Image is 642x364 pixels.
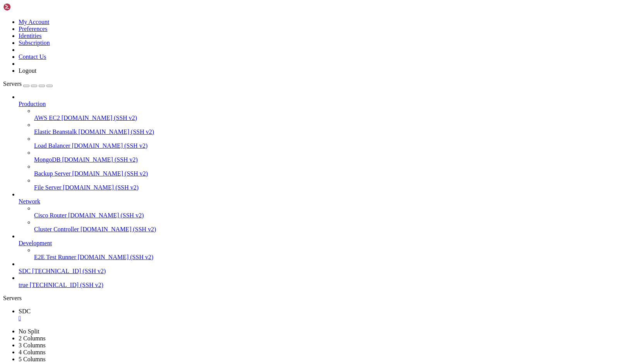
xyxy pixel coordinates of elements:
[19,282,28,288] span: true
[34,170,639,177] a: Backup Server [DOMAIN_NAME] (SSH v2)
[3,295,639,302] div: Servers
[34,163,639,177] li: Backup Server [DOMAIN_NAME] (SSH v2)
[34,226,639,233] a: Cluster Controller [DOMAIN_NAME] (SSH v2)
[62,156,138,163] span: [DOMAIN_NAME] (SSH v2)
[3,194,541,200] x-row: Welcome to Alibaba Cloud Elastic Compute Service !
[3,207,541,214] x-row: Last login: [DATE] from [TECHNICAL_ID]
[34,128,77,135] span: Elastic Beanstalk
[34,128,639,135] a: Elastic Beanstalk [DOMAIN_NAME] (SSH v2)
[19,315,639,322] a: 
[3,214,541,220] x-row: [PERSON_NAME]@iZl4v8ptwcx20uqzkuwxonZ:~$ cd [DOMAIN_NAME][URL]
[3,23,541,29] x-row: * Support: [URL][DOMAIN_NAME]
[3,279,541,286] x-row: Updating f3e6201686..0c7eab261a
[19,191,639,233] li: Network
[34,184,639,191] a: File Server [DOMAIN_NAME] (SSH v2)
[3,227,541,233] x-row: remote: Enumerating objects: 7, done.
[19,240,639,247] a: Development
[34,149,639,163] li: MongoDB [DOMAIN_NAME] (SSH v2)
[72,170,148,177] span: [DOMAIN_NAME] (SSH v2)
[19,308,31,314] span: SDC
[3,62,541,69] x-row: Memory usage: 31% IPv4 address for eth0: [TECHNICAL_ID]
[34,177,639,191] li: File Server [DOMAIN_NAME] (SSH v2)
[68,212,144,219] span: [DOMAIN_NAME] (SSH v2)
[3,121,541,128] x-row: 8 additional security updates can be applied with ESM Apps.
[19,349,46,355] a: 4 Columns
[3,102,541,108] x-row: 11 updates can be applied immediately.
[19,67,36,74] a: Logout
[34,219,639,233] li: Cluster Controller [DOMAIN_NAME] (SSH v2)
[19,261,639,275] li: SDC [TECHNICAL_ID] (SSH v2)
[3,36,541,43] x-row: System information as of [DATE]
[3,286,541,292] x-row: Fast-forward
[3,174,541,181] x-row: see /var/log/unattended-upgrades/unattended-upgrades.log
[3,299,541,306] x-row: 1 file changed, 1 insertion(+)
[19,356,46,362] a: 5 Columns
[78,254,154,260] span: [DOMAIN_NAME] (SSH v2)
[72,142,148,149] span: [DOMAIN_NAME] (SSH v2)
[3,3,48,11] img: Shellngn
[19,240,52,246] span: Development
[34,108,639,121] li: AWS EC2 [DOMAIN_NAME] (SSH v2)
[34,142,70,149] span: Load Balancer
[34,254,76,260] span: E2E Test Runner
[19,335,46,342] a: 2 Columns
[34,121,639,135] li: Elastic Beanstalk [DOMAIN_NAME] (SSH v2)
[34,135,639,149] li: Load Balancer [DOMAIN_NAME] (SSH v2)
[80,226,156,232] span: [DOMAIN_NAME] (SSH v2)
[3,89,541,95] x-row: Expanded Security Maintenance for Applications is not enabled.
[62,114,137,121] span: [DOMAIN_NAME] (SSH v2)
[34,156,60,163] span: MongoDB
[34,254,639,261] a: E2E Test Runner [DOMAIN_NAME] (SSH v2)
[34,156,639,163] a: MongoDB [DOMAIN_NAME] (SSH v2)
[19,342,46,349] a: 3 Columns
[3,240,541,246] x-row: remote: Compressing objects: 100% (1/1), done.
[34,170,71,177] span: Backup Server
[3,141,541,148] x-row: New release '24.04.3 LTS' available.
[19,94,639,191] li: Production
[3,220,541,227] x-row: [PERSON_NAME]@iZl4v8ptwcx20uqzkuwxonZ:~/[DOMAIN_NAME]$ git pull origin testing
[34,114,60,121] span: AWS EC2
[19,101,46,107] span: Production
[34,184,62,191] span: File Server
[3,16,541,23] x-row: * Management: [URL][DOMAIN_NAME]
[3,266,541,273] x-row: * branch testing -> FETCH_HEAD
[3,253,541,260] x-row: Unpacking objects: 100% (4/4), 346 bytes | 115.00 KiB/s, done.
[19,53,46,60] a: Contact Us
[3,49,541,56] x-row: System load: 0.96 Processes: 268
[3,56,541,62] x-row: Usage of /: 77.6% of 98.05GB Users logged in: 1
[3,167,541,174] x-row: 1 updates could not be installed automatically. For more details,
[19,275,639,289] li: true [TECHNICAL_ID] (SSH v2)
[19,32,42,39] a: Identities
[34,205,639,219] li: Cisco Router [DOMAIN_NAME] (SSH v2)
[34,247,639,261] li: E2E Test Runner [DOMAIN_NAME] (SSH v2)
[3,273,541,279] x-row: f3e6201686..0c7eab261a testing -> origin/testing
[19,328,39,335] a: No Split
[34,226,79,232] span: Cluster Controller
[3,306,541,312] x-row: [PERSON_NAME]@iZl4v8ptwcx20uqzkuwxonZ:~/[DOMAIN_NAME]$
[3,80,22,87] span: Servers
[19,282,639,289] a: true [TECHNICAL_ID] (SSH v2)
[3,108,541,115] x-row: To see these additional updates run: apt list --upgradable
[34,212,639,219] a: Cisco Router [DOMAIN_NAME] (SSH v2)
[19,198,40,205] span: Network
[19,26,48,32] a: Preferences
[62,292,65,299] span: +
[3,128,541,135] x-row: Learn more about enabling ESM Apps service at [URL][DOMAIN_NAME]
[19,308,639,322] a: SDC
[34,114,639,121] a: AWS EC2 [DOMAIN_NAME] (SSH v2)
[19,19,50,25] a: My Account
[19,39,50,46] a: Subscription
[63,184,139,191] span: [DOMAIN_NAME] (SSH v2)
[19,233,639,261] li: Development
[3,69,541,75] x-row: Swap usage: 0%
[19,101,639,108] a: Production
[3,80,53,87] a: Servers
[3,148,541,154] x-row: Run 'do-release-upgrade' to upgrade to it.
[3,10,541,16] x-row: * Documentation: [URL][DOMAIN_NAME]
[32,268,106,274] span: [TECHNICAL_ID] (SSH v2)
[166,306,169,312] div: (50, 46)
[3,233,541,240] x-row: remote: Counting objects: 100% (7/7), done.
[34,212,67,219] span: Cisco Router
[30,282,103,288] span: [TECHNICAL_ID] (SSH v2)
